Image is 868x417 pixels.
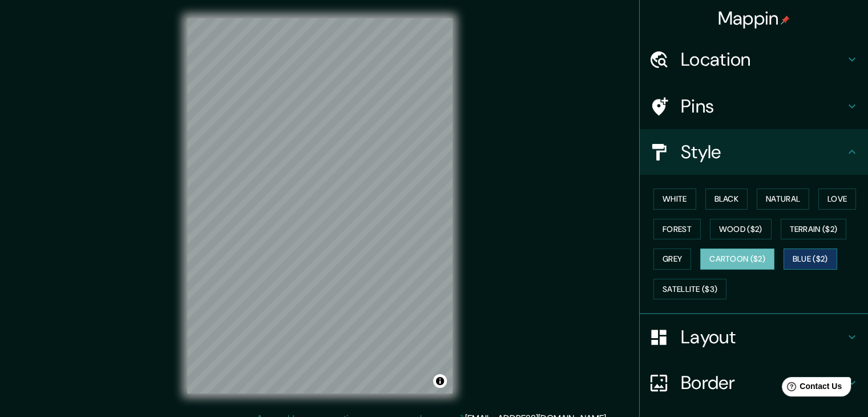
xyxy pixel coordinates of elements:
[433,374,447,388] button: Toggle attribution
[681,326,845,348] h4: Layout
[781,15,790,25] img: pin-icon.png
[681,95,845,118] h4: Pins
[818,189,856,210] button: Love
[653,248,691,270] button: Grey
[653,189,696,210] button: White
[187,18,453,394] canvas: Map
[710,219,772,240] button: Wood ($2)
[653,279,726,300] button: Satellite ($3)
[705,189,748,210] button: Black
[640,129,868,175] div: Style
[700,248,774,270] button: Cartoon ($2)
[653,219,701,240] button: Forest
[757,189,809,210] button: Natural
[640,360,868,406] div: Border
[681,141,845,163] h4: Style
[766,372,855,404] iframe: Help widget launcher
[718,7,790,30] h4: Mappin
[781,219,847,240] button: Terrain ($2)
[681,371,845,394] h4: Border
[784,248,837,270] button: Blue ($2)
[640,314,868,360] div: Layout
[640,83,868,129] div: Pins
[640,37,868,82] div: Location
[681,48,845,71] h4: Location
